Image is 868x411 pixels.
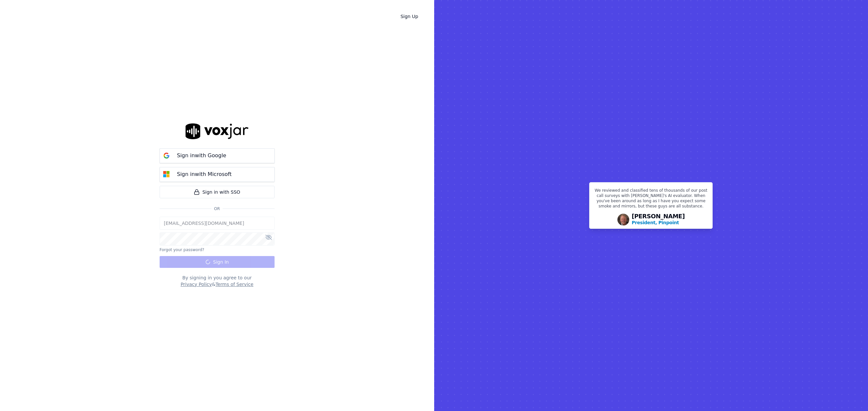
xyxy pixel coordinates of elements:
[632,219,679,226] p: President, Pinpoint
[177,152,226,160] p: Sign in with Google
[593,188,708,211] p: We reviewed and classified tens of thousands of our post call surveys with [PERSON_NAME]'s AI eva...
[160,167,275,182] button: Sign inwith Microsoft
[632,213,685,226] div: [PERSON_NAME]
[160,247,204,252] button: Forgot your password?
[186,123,249,139] img: logo
[160,217,275,230] input: Email
[160,274,275,288] div: By signing in you agree to our &
[160,168,173,181] img: microsoft Sign in button
[617,214,629,226] img: Avatar
[160,149,173,162] img: google Sign in button
[215,281,253,288] button: Terms of Service
[160,186,275,198] a: Sign in with SSO
[177,170,232,178] p: Sign in with Microsoft
[395,11,423,22] a: Sign Up
[181,281,212,288] button: Privacy Policy
[160,148,275,163] button: Sign inwith Google
[211,206,223,211] span: Or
